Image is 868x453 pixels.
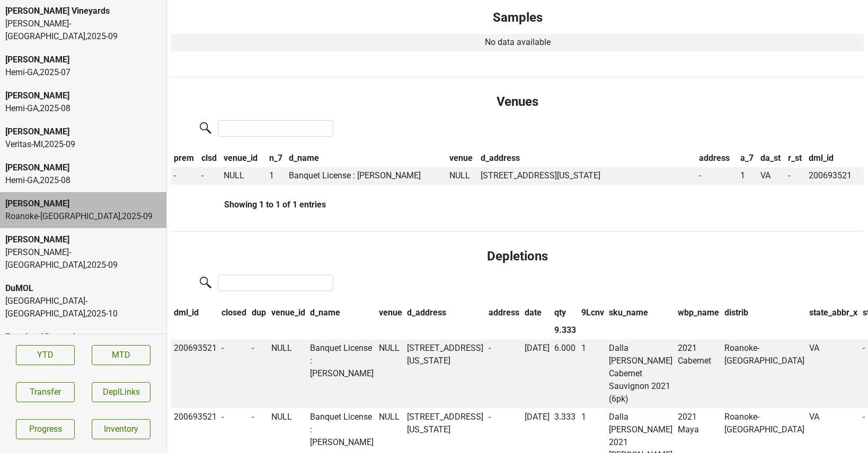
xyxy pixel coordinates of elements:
a: MTD [92,345,150,365]
div: [PERSON_NAME] [5,161,161,174]
button: DeplLinks [92,382,150,402]
td: 2021 Cabernet [675,339,722,408]
td: - [696,167,738,185]
div: DuMOL [5,282,161,295]
th: state_abbr_x: activate to sort column ascending [807,304,860,322]
th: n_7: activate to sort column ascending [267,149,287,167]
th: distrib: activate to sort column ascending [722,304,807,322]
th: d_name: activate to sort column ascending [307,304,376,322]
h4: Depletions [180,249,855,264]
th: prem: activate to sort column descending [171,149,199,167]
th: d_address: activate to sort column ascending [405,304,486,322]
th: qty: activate to sort column ascending [552,304,579,322]
div: [GEOGRAPHIC_DATA]-[GEOGRAPHIC_DATA] , 2025 - 10 [5,295,161,320]
th: venue_id: activate to sort column ascending [269,304,308,322]
th: 9.333 [552,322,579,340]
td: 200693521 [171,339,219,408]
td: 1 [267,167,287,185]
div: [PERSON_NAME] [5,89,161,102]
td: Banquet License : [PERSON_NAME] [307,339,376,408]
div: Hemi-GA , 2025 - 07 [5,66,161,79]
a: Progress [16,419,75,439]
div: [PERSON_NAME] Vineyards [5,5,161,17]
td: Roanoke-[GEOGRAPHIC_DATA] [722,339,807,408]
th: clsd: activate to sort column ascending [199,149,221,167]
th: sku_name: activate to sort column ascending [607,304,676,322]
td: - [785,167,806,185]
td: 1 [738,167,758,185]
a: YTD [16,345,75,365]
td: [STREET_ADDRESS][US_STATE] [405,339,486,408]
div: Hemi-GA , 2025 - 08 [5,174,161,187]
th: d_name: activate to sort column ascending [287,149,447,167]
th: venue: activate to sort column ascending [376,304,405,322]
td: [DATE] [522,339,552,408]
td: 200693521 [806,167,864,185]
th: r_st: activate to sort column ascending [785,149,806,167]
th: address: activate to sort column ascending [486,304,522,322]
td: - [199,167,221,185]
th: closed: activate to sort column ascending [219,304,250,322]
td: - [171,167,199,185]
th: dml_id: activate to sort column ascending [171,304,219,322]
td: No data available [171,34,864,52]
td: NULL [376,339,405,408]
div: [PERSON_NAME]-[GEOGRAPHIC_DATA] , 2025 - 09 [5,246,161,271]
div: [PERSON_NAME] [5,125,161,138]
td: Dalla [PERSON_NAME] Cabernet Sauvignon 2021 (6pk) [607,339,676,408]
div: Veritas-MI , 2025 - 09 [5,138,161,151]
div: [PERSON_NAME] [5,233,161,246]
h4: Venues [180,94,855,110]
td: Banquet License : [PERSON_NAME] [287,167,447,185]
h4: Samples [180,10,855,25]
th: a_7: activate to sort column ascending [738,149,758,167]
td: NULL [269,339,308,408]
div: Hemi-GA , 2025 - 08 [5,102,161,115]
td: 1 [579,339,607,408]
td: NULL [447,167,478,185]
td: - [486,339,522,408]
td: - [249,339,269,408]
th: venue_id: activate to sort column ascending [221,149,267,167]
td: NULL [221,167,267,185]
div: Emeritus Vineyards [5,331,161,343]
th: da_st: activate to sort column ascending [758,149,786,167]
td: 6.000 [552,339,579,408]
th: 9Lcnv: activate to sort column ascending [579,304,607,322]
a: Inventory [92,419,150,439]
td: - [219,339,250,408]
td: VA [807,339,860,408]
td: VA [758,167,786,185]
div: [PERSON_NAME] [5,197,161,210]
div: [PERSON_NAME] [5,53,161,66]
th: address: activate to sort column ascending [696,149,738,167]
th: venue: activate to sort column ascending [447,149,478,167]
td: [STREET_ADDRESS][US_STATE] [478,167,696,185]
div: Showing 1 to 1 of 1 entries [171,200,326,210]
div: [PERSON_NAME]-[GEOGRAPHIC_DATA] , 2025 - 09 [5,17,161,43]
th: wbp_name: activate to sort column ascending [675,304,722,322]
th: dup: activate to sort column ascending [249,304,269,322]
th: d_address: activate to sort column ascending [478,149,696,167]
button: Transfer [16,382,75,402]
div: Roanoke-[GEOGRAPHIC_DATA] , 2025 - 09 [5,210,161,223]
th: date: activate to sort column ascending [522,304,552,322]
th: dml_id: activate to sort column ascending [806,149,864,167]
